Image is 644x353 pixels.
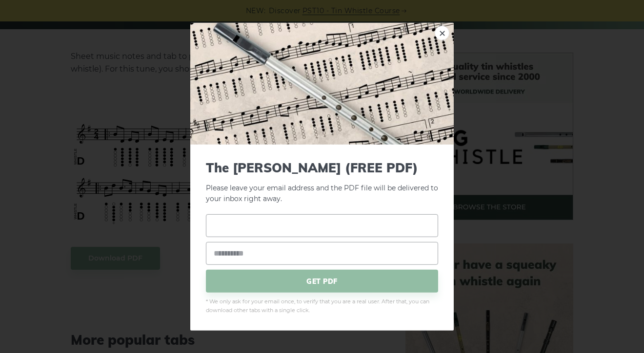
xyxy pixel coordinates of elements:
[206,270,438,293] span: GET PDF
[206,160,438,204] p: Please leave your email address and the PDF file will be delivered to your inbox right away.
[190,22,454,144] img: Tin Whistle Tab Preview
[206,297,438,315] span: * We only ask for your email once, to verify that you are a real user. After that, you can downlo...
[435,25,449,40] a: ×
[206,160,438,175] span: The [PERSON_NAME] (FREE PDF)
